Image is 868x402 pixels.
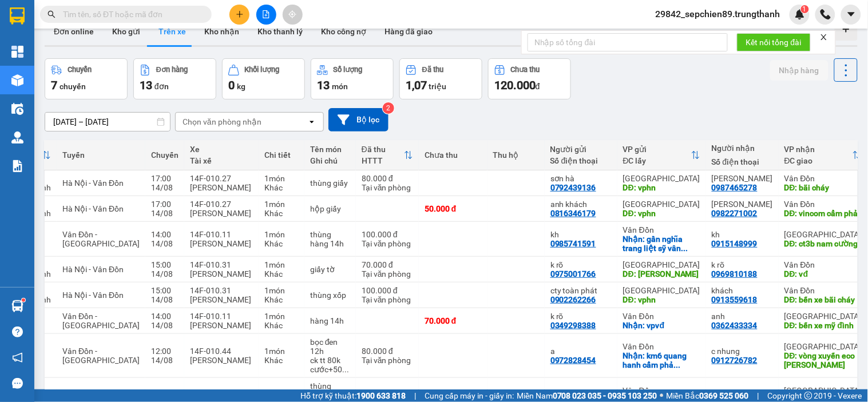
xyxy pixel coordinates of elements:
[623,183,700,192] div: DĐ: vphn
[784,342,862,351] div: [GEOGRAPHIC_DATA]
[133,58,216,99] button: Đơn hàng13đơn
[784,295,862,304] div: DĐ: bến xe bãi cháy
[623,174,700,183] div: [GEOGRAPHIC_DATA]
[12,378,23,389] span: message
[300,389,406,402] span: Hỗ trợ kỹ thuật:
[190,145,253,154] div: Xe
[712,230,773,239] div: kh
[362,295,413,304] div: Tại văn phòng
[494,78,536,92] span: 120.000
[310,290,350,300] div: thùng xốp
[151,321,179,330] div: 14/08
[553,391,657,400] strong: 0708 023 035 - 0935 103 250
[11,132,23,144] img: warehouse-icon
[623,312,700,321] div: Vân Đồn
[674,360,681,369] span: ...
[60,82,86,91] span: chuyến
[264,260,299,269] div: 1 món
[784,183,862,192] div: DĐ: bãi cháy
[550,174,612,183] div: sơn hà
[362,183,413,192] div: Tại văn phòng
[264,239,299,248] div: Khác
[62,178,124,188] span: Hà Nội - Vân Đồn
[190,321,253,330] div: [PERSON_NAME]
[784,269,862,278] div: DĐ: vđ
[623,260,700,269] div: [GEOGRAPHIC_DATA]
[264,295,299,304] div: Khác
[550,356,596,365] div: 0972828454
[362,156,404,165] div: HTTT
[550,295,596,304] div: 0902262266
[804,392,812,400] span: copyright
[517,389,657,402] span: Miền Nam
[617,140,706,170] th: Toggle SortBy
[190,347,253,356] div: 14F-010.44
[511,66,540,74] div: Chưa thu
[493,150,539,160] div: Thu hộ
[151,347,179,356] div: 12:00
[623,342,700,351] div: Vân Đồn
[362,230,413,239] div: 100.000 đ
[264,286,299,295] div: 1 món
[342,365,349,374] span: ...
[183,116,261,128] div: Chọn văn phòng nhận
[550,230,612,239] div: kh
[784,351,862,369] div: DĐ: vòng xuyến eco văn giang
[623,156,691,165] div: ĐC lấy
[623,225,700,234] div: Vân Đồn
[623,386,700,395] div: Vân Đồn
[264,230,299,239] div: 1 món
[264,356,299,365] div: Khác
[11,300,23,312] img: warehouse-icon
[151,269,179,278] div: 14/08
[647,7,790,21] span: 29842_sepchien89.trungthanh
[712,356,758,365] div: 0912726782
[425,316,482,325] div: 70.000 đ
[784,200,862,209] div: Vân Đồn
[68,66,92,74] div: Chuyến
[151,260,179,269] div: 15:00
[11,160,23,172] img: solution-icon
[11,103,23,115] img: warehouse-icon
[311,58,394,99] button: Số lượng13món
[236,10,244,18] span: plus
[264,200,299,209] div: 1 món
[151,183,179,192] div: 14/08
[550,145,612,154] div: Người gửi
[151,312,179,321] div: 14:00
[784,286,862,295] div: Vân Đồn
[140,78,152,92] span: 13
[425,204,482,213] div: 50.000 đ
[12,352,23,363] span: notification
[660,393,664,398] span: ⚪️
[712,144,773,153] div: Người nhận
[821,9,831,19] img: phone-icon
[190,260,253,269] div: 14F-010.31
[237,82,245,91] span: kg
[536,82,540,91] span: đ
[846,9,857,19] span: caret-down
[550,269,596,278] div: 0975001766
[784,312,862,321] div: [GEOGRAPHIC_DATA]
[312,18,375,45] button: Kho công nợ
[310,145,350,154] div: Tên món
[151,174,179,183] div: 17:00
[151,209,179,218] div: 14/08
[328,108,389,132] button: Bộ lọc
[362,239,413,248] div: Tại văn phòng
[712,157,773,166] div: Số điện thoại
[47,10,56,18] span: search
[700,391,749,400] strong: 0369 525 060
[784,156,853,165] div: ĐC giao
[11,46,23,58] img: dashboard-icon
[422,66,443,74] div: Đã thu
[307,117,316,126] svg: open
[550,156,612,165] div: Số điện thoại
[414,389,416,402] span: |
[801,5,809,13] sup: 1
[190,183,253,192] div: [PERSON_NAME]
[12,327,23,337] span: question-circle
[62,347,140,365] span: Vân Đồn - [GEOGRAPHIC_DATA]
[190,156,253,165] div: Tài xế
[362,269,413,278] div: Tại văn phòng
